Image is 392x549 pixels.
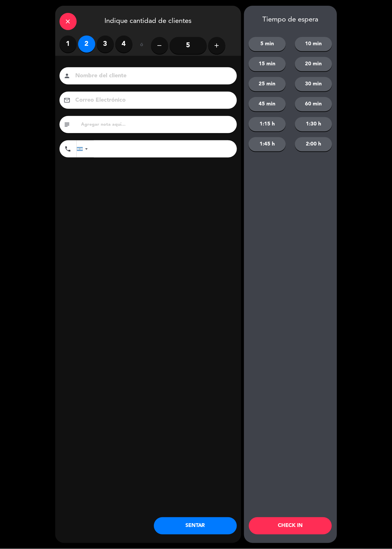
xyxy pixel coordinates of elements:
[249,517,332,535] button: CHECK IN
[132,36,151,56] div: ó
[115,36,132,53] label: 4
[78,36,95,53] label: 2
[295,57,332,71] button: 20 min
[75,95,229,105] input: Correo Electrónico
[295,77,332,91] button: 30 min
[249,37,286,51] button: 5 min
[64,97,71,104] i: email
[249,97,286,111] button: 45 min
[295,117,332,131] button: 1:30 h
[55,6,241,36] div: Indique cantidad de clientes
[154,517,237,535] button: SENTAR
[60,36,77,53] label: 1
[64,72,71,79] i: person
[208,37,225,54] button: add
[213,42,220,49] i: add
[295,137,332,151] button: 2:00 h
[249,77,286,91] button: 25 min
[81,121,233,129] input: Agregar nota aquí...
[249,117,286,131] button: 1:15 h
[64,121,71,128] i: subject
[75,71,229,81] input: Nombre del cliente
[249,57,286,71] button: 15 min
[249,137,286,151] button: 1:45 h
[97,36,114,53] label: 3
[295,37,332,51] button: 10 min
[65,18,72,25] i: close
[244,16,337,24] div: Tiempo de espera
[151,37,168,54] button: remove
[77,141,90,157] div: Argentina: +54
[295,97,332,111] button: 60 min
[156,42,163,49] i: remove
[65,145,72,152] i: phone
